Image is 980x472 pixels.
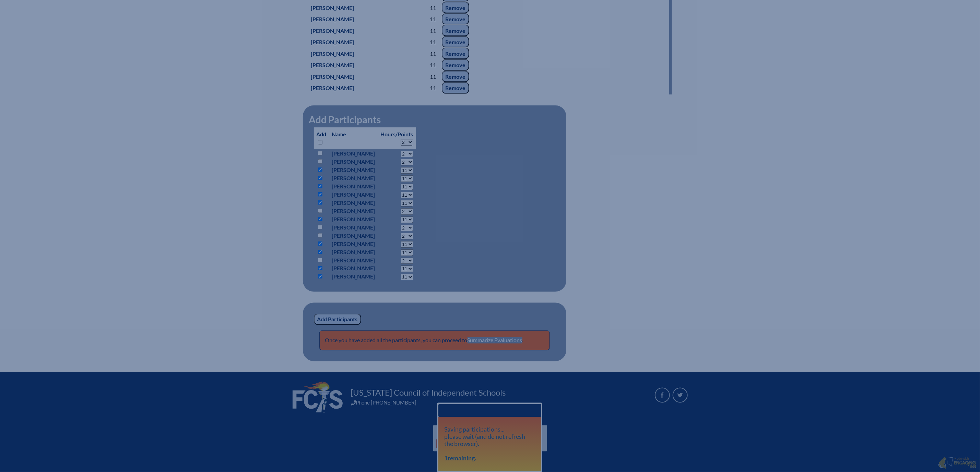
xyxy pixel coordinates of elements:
[381,130,413,138] p: Hours/Points
[332,248,375,256] p: [PERSON_NAME]
[442,71,469,83] input: Remove
[442,82,469,94] input: Remove
[418,13,439,25] td: 11
[293,382,343,413] img: FCIS_logo_white
[332,190,375,199] p: [PERSON_NAME]
[332,264,375,273] p: [PERSON_NAME]
[308,3,357,12] a: [PERSON_NAME]
[947,457,955,467] img: Engaging - Bring it online
[418,25,439,36] td: 11
[348,387,509,398] a: [US_STATE] Council of Independent Schools
[444,455,476,462] b: remaining.
[442,2,469,13] input: Remove
[418,2,439,13] td: 11
[418,71,439,83] td: 11
[935,456,979,471] a: Made with
[418,59,439,71] td: 11
[308,14,357,24] a: [PERSON_NAME]
[332,256,375,264] p: [PERSON_NAME]
[332,215,375,223] p: [PERSON_NAME]
[332,223,375,232] p: [PERSON_NAME]
[332,199,375,207] p: [PERSON_NAME]
[436,428,489,449] img: Int'l Council Advancing Independent School Accreditation logo
[332,240,375,248] p: [PERSON_NAME]
[308,26,357,35] a: [PERSON_NAME]
[319,331,550,350] p: Once you have added all the participants, you can proceed to .
[332,166,375,174] p: [PERSON_NAME]
[308,72,357,81] a: [PERSON_NAME]
[468,337,522,344] a: Summarize Evaluations
[308,83,357,92] a: [PERSON_NAME]
[308,60,357,70] a: [PERSON_NAME]
[444,455,448,462] span: 1
[332,149,375,158] p: [PERSON_NAME]
[442,48,469,59] input: Remove
[954,461,977,469] img: Engaging - Bring it online
[332,232,375,240] p: [PERSON_NAME]
[308,49,357,58] a: [PERSON_NAME]
[332,182,375,190] p: [PERSON_NAME]
[317,130,327,147] p: Add
[444,426,535,462] p: Saving participations... please wait (and do not refresh the browser).
[308,114,382,125] legend: Add Participants
[351,400,647,406] div: Phone [PHONE_NUMBER]
[308,37,357,47] a: [PERSON_NAME]
[442,25,469,36] input: Remove
[418,82,439,94] td: 11
[938,457,947,469] img: Engaging - Bring it online
[442,59,469,71] input: Remove
[954,457,977,470] p: Made with
[442,13,469,25] input: Remove
[332,130,375,138] p: Name
[332,273,375,281] p: [PERSON_NAME]
[418,36,439,48] td: 11
[332,207,375,215] p: [PERSON_NAME]
[314,314,361,325] input: Add Participants
[418,48,439,59] td: 11
[332,174,375,182] p: [PERSON_NAME]
[332,158,375,166] p: [PERSON_NAME]
[442,36,469,48] input: Remove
